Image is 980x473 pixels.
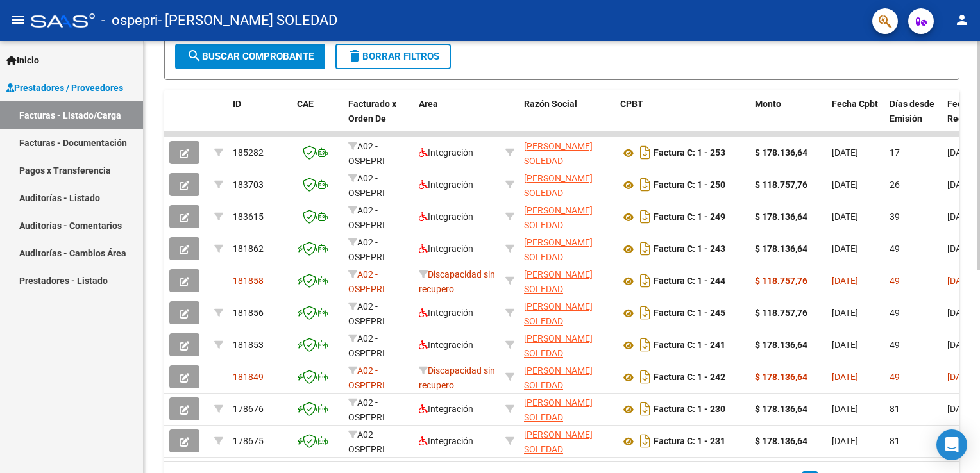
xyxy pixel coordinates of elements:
[292,90,343,147] datatable-header-cell: CAE
[832,99,878,109] span: Fecha Cpbt
[947,404,974,414] span: [DATE]
[348,397,385,422] span: A02 - OSPEPRI
[348,141,385,166] span: A02 - OSPEPRI
[524,331,610,358] div: 27304037682
[6,81,123,95] span: Prestadores / Proveedores
[519,90,615,147] datatable-header-cell: Razón Social
[524,139,610,166] div: 27304037682
[890,179,900,190] span: 26
[233,308,264,318] span: 181856
[654,180,725,190] strong: Factura C: 1 - 250
[890,99,934,124] span: Días desde Emisión
[158,6,337,35] span: - [PERSON_NAME] SOLEDAD
[101,6,158,35] span: - ospepri
[228,90,292,147] datatable-header-cell: ID
[335,44,451,69] button: Borrar Filtros
[832,244,858,254] span: [DATE]
[419,99,438,109] span: Area
[832,372,858,382] span: [DATE]
[419,212,473,222] span: Integración
[187,48,202,63] mat-icon: search
[637,270,654,291] i: Descargar documento
[654,148,725,158] strong: Factura C: 1 - 253
[890,308,900,318] span: 49
[419,147,473,158] span: Integración
[524,267,610,294] div: 27304037682
[890,244,900,254] span: 49
[348,301,385,326] span: A02 - OSPEPRI
[414,90,500,147] datatable-header-cell: Area
[524,395,610,422] div: 27304037682
[890,340,900,350] span: 49
[832,308,858,318] span: [DATE]
[637,142,654,163] i: Descargar documento
[233,212,264,222] span: 183615
[524,427,610,454] div: 27304037682
[890,276,900,286] span: 49
[233,179,264,190] span: 183703
[947,147,974,158] span: [DATE]
[524,235,610,262] div: 27304037682
[233,244,264,254] span: 181862
[832,436,858,446] span: [DATE]
[348,173,385,198] span: A02 - OSPEPRI
[419,244,473,254] span: Integración
[947,276,974,286] span: [DATE]
[348,99,396,124] span: Facturado x Orden De
[890,372,900,382] span: 49
[936,429,967,460] div: Open Intercom Messenger
[755,99,781,109] span: Monto
[524,205,593,230] span: [PERSON_NAME] SOLEDAD
[947,340,974,350] span: [DATE]
[419,436,473,446] span: Integración
[419,404,473,414] span: Integración
[233,404,264,414] span: 178676
[947,372,974,382] span: [DATE]
[347,51,439,62] span: Borrar Filtros
[524,269,593,294] span: [PERSON_NAME] SOLEDAD
[524,333,593,358] span: [PERSON_NAME] SOLEDAD
[10,12,26,28] mat-icon: menu
[297,99,314,109] span: CAE
[832,212,858,222] span: [DATE]
[187,51,314,62] span: Buscar Comprobante
[637,206,654,227] i: Descargar documento
[233,99,241,109] span: ID
[637,303,654,323] i: Descargar documento
[947,308,974,318] span: [DATE]
[755,404,807,414] strong: $ 178.136,64
[233,340,264,350] span: 181853
[524,99,577,109] span: Razón Social
[832,340,858,350] span: [DATE]
[637,431,654,451] i: Descargar documento
[347,48,362,63] mat-icon: delete
[348,333,385,358] span: A02 - OSPEPRI
[755,147,807,158] strong: $ 178.136,64
[524,301,593,326] span: [PERSON_NAME] SOLEDAD
[343,90,414,147] datatable-header-cell: Facturado x Orden De
[524,237,593,262] span: [PERSON_NAME] SOLEDAD
[654,308,725,319] strong: Factura C: 1 - 245
[419,340,473,350] span: Integración
[524,203,610,230] div: 27304037682
[755,340,807,350] strong: $ 178.136,64
[637,399,654,419] i: Descargar documento
[654,436,725,447] strong: Factura C: 1 - 231
[832,179,858,190] span: [DATE]
[233,147,264,158] span: 185282
[419,269,495,294] span: Discapacidad sin recupero
[750,90,827,147] datatable-header-cell: Monto
[637,335,654,355] i: Descargar documento
[884,90,942,147] datatable-header-cell: Días desde Emisión
[890,212,900,222] span: 39
[947,179,974,190] span: [DATE]
[348,365,385,390] span: A02 - OSPEPRI
[419,308,473,318] span: Integración
[890,436,900,446] span: 81
[6,53,39,67] span: Inicio
[654,276,725,286] strong: Factura C: 1 - 244
[233,436,264,446] span: 178675
[419,365,495,390] span: Discapacidad sin recupero
[954,12,970,28] mat-icon: person
[524,429,593,454] span: [PERSON_NAME] SOLEDAD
